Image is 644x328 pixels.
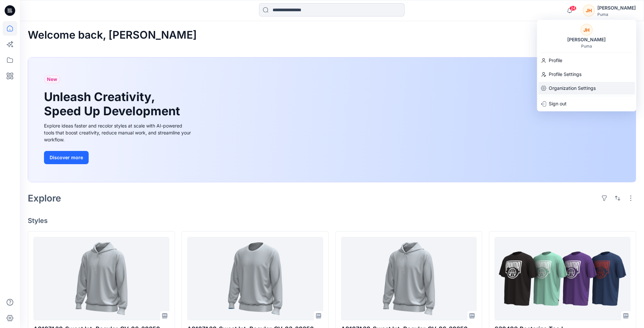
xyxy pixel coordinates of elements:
p: Sign out [549,97,567,110]
div: Puma [581,44,592,49]
h2: Explore [28,193,61,203]
a: A0107A20_Sweat Int. Regular_CV-06_20250918 [341,237,477,320]
div: Puma [597,12,636,17]
a: Profile [537,54,636,67]
a: Discover more [44,151,193,164]
h1: Unleash Creativity, Speed Up Development [44,90,183,118]
h4: Styles [28,217,636,225]
span: 24 [569,6,577,11]
p: Profile [549,54,562,67]
a: 630498 Posterize Tee I [494,237,630,320]
p: Organization Settings [549,82,596,94]
div: JH [580,24,592,36]
a: Profile Settings [537,68,636,81]
button: Discover more [44,151,89,164]
a: A0107A20_Sweat Int. Regular_CV-06_20250918 [33,237,169,320]
div: [PERSON_NAME] [597,4,636,12]
span: New [47,75,57,83]
div: Explore ideas faster and recolor styles at scale with AI-powered tools that boost creativity, red... [44,122,193,143]
a: A0107A20_Sweat Int. Regular_CV-03_20250918 [187,237,323,320]
h2: Welcome back, [PERSON_NAME] [28,29,197,41]
div: [PERSON_NAME] [563,36,610,44]
p: Profile Settings [549,68,581,81]
a: Organization Settings [537,82,636,94]
div: JH [583,5,595,17]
